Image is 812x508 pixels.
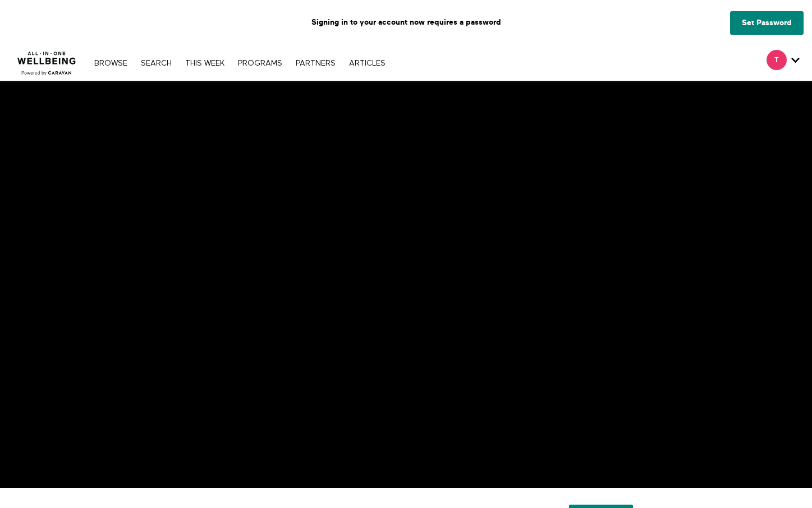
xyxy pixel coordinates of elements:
a: PARTNERS [290,59,341,67]
p: Signing in to your account now requires a password [8,8,804,36]
div: Secondary [758,45,808,81]
a: Browse [89,59,133,67]
a: PROGRAMS [232,59,288,67]
a: Search [135,59,177,67]
a: THIS WEEK [180,59,230,67]
img: CARAVAN [13,43,81,77]
a: Set Password [730,11,804,35]
a: ARTICLES [343,59,391,67]
nav: Primary [89,57,391,68]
